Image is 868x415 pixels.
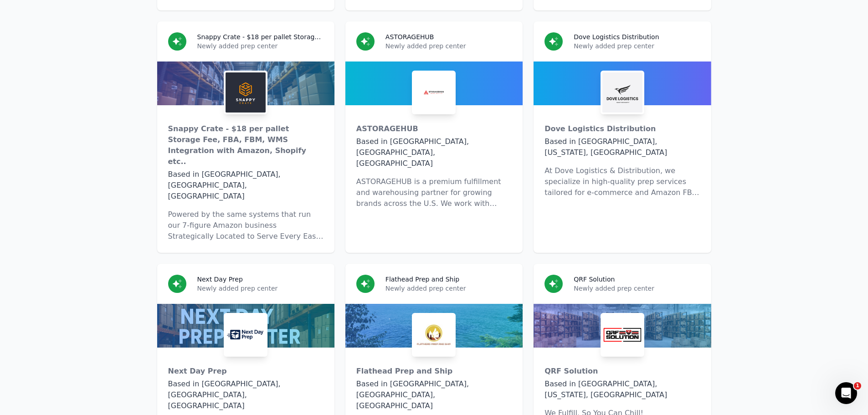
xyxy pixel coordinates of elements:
p: ASTORAGEHUB is a premium fulfillment and warehousing partner for growing brands across the U.S. W... [356,176,512,209]
h3: Dove Logistics Distribution [574,32,659,41]
p: Newly added prep center [197,284,324,293]
p: At Dove Logistics & Distribution, we specialize in high-quality prep services tailored for e-comm... [544,165,700,198]
div: QRF Solution [544,366,700,377]
div: Dove Logistics Distribution [544,123,700,134]
h3: Next Day Prep [197,275,243,284]
div: Based in [GEOGRAPHIC_DATA], [GEOGRAPHIC_DATA], [GEOGRAPHIC_DATA] [356,379,512,411]
p: Newly added prep center [197,41,324,51]
span: 1 [854,382,861,389]
h3: ASTORAGEHUB [385,32,434,41]
div: Based in [GEOGRAPHIC_DATA], [GEOGRAPHIC_DATA], [GEOGRAPHIC_DATA] [356,136,512,169]
div: Next Day Prep [168,366,324,377]
p: Newly added prep center [385,284,512,293]
iframe: Intercom live chat [835,382,857,404]
div: Based in [GEOGRAPHIC_DATA], [GEOGRAPHIC_DATA], [GEOGRAPHIC_DATA] [168,379,324,411]
p: Newly added prep center [574,284,700,293]
div: Snappy Crate - $18 per pallet Storage Fee, FBA, FBM, WMS Integration with Amazon, Shopify etc.. [168,123,324,167]
img: Snappy Crate - $18 per pallet Storage Fee, FBA, FBM, WMS Integration with Amazon, Shopify etc.. [226,72,266,113]
div: Flathead Prep and Ship [356,366,512,377]
img: Dove Logistics Distribution [602,72,642,113]
h3: QRF Solution [574,275,615,284]
h3: Snappy Crate - $18 per pallet Storage Fee, FBA, FBM, WMS Integration with Amazon, Shopify etc.. [197,32,324,41]
div: Based in [GEOGRAPHIC_DATA], [US_STATE], [GEOGRAPHIC_DATA] [544,379,700,400]
img: Flathead Prep and Ship [414,315,454,355]
div: ASTORAGEHUB [356,123,512,134]
img: ASTORAGEHUB [414,72,454,113]
p: Newly added prep center [385,41,512,51]
img: QRF Solution [602,315,642,355]
p: Newly added prep center [574,41,700,51]
a: Dove Logistics DistributionNewly added prep centerDove Logistics DistributionDove Logistics Distr... [534,21,711,253]
div: Based in [GEOGRAPHIC_DATA], [US_STATE], [GEOGRAPHIC_DATA] [544,136,700,158]
a: Snappy Crate - $18 per pallet Storage Fee, FBA, FBM, WMS Integration with Amazon, Shopify etc..Ne... [157,21,334,253]
img: Next Day Prep [226,315,266,355]
a: ASTORAGEHUBNewly added prep centerASTORAGEHUBASTORAGEHUBBased in [GEOGRAPHIC_DATA], [GEOGRAPHIC_D... [345,21,523,253]
h3: Flathead Prep and Ship [385,275,459,284]
p: Powered by the same systems that run our 7-figure Amazon business Strategically Located to Serve ... [168,209,324,242]
div: Based in [GEOGRAPHIC_DATA], [GEOGRAPHIC_DATA], [GEOGRAPHIC_DATA] [168,169,324,202]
